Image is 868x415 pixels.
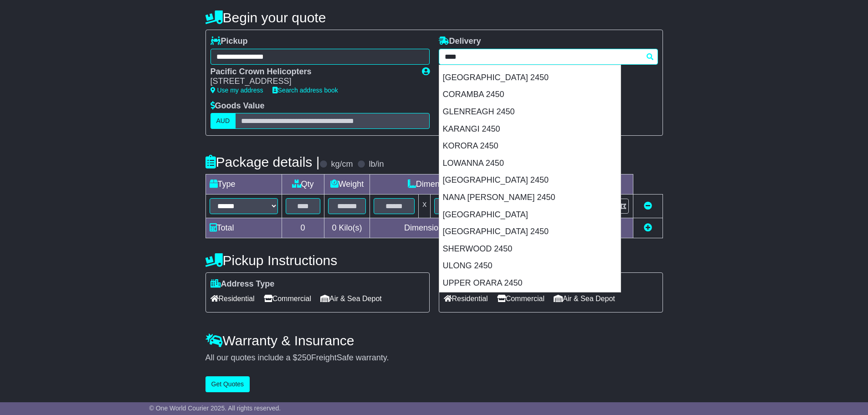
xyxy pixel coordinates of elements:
div: ULONG 2450 [439,257,621,275]
label: AUD [211,113,236,129]
h4: Pickup Instructions [205,253,430,268]
div: NANA [PERSON_NAME] 2450 [439,189,621,206]
div: [GEOGRAPHIC_DATA] 2450 [439,223,621,241]
span: Residential [211,292,255,306]
td: Kilo(s) [324,218,370,238]
a: Use my address [211,87,263,94]
div: UPPER ORARA 2450 [439,275,621,292]
span: Air & Sea Depot [320,292,382,306]
label: Goods Value [211,101,265,111]
div: SHERWOOD 2450 [439,241,621,258]
span: Air & Sea Depot [554,292,615,306]
span: 250 [298,353,311,362]
td: Total [205,218,282,238]
div: [GEOGRAPHIC_DATA] 2450 [439,69,621,87]
td: x [419,195,431,218]
div: [GEOGRAPHIC_DATA] [439,206,621,224]
span: Commercial [497,292,544,306]
h4: Warranty & Insurance [205,333,663,348]
div: CORAMBA 2450 [439,86,621,103]
div: LOWANNA 2450 [439,155,621,172]
label: Pickup [211,36,248,46]
td: Dimensions (L x W x H) [370,174,539,195]
button: Get Quotes [205,376,250,392]
div: Pacific Crown Helicopters [211,67,413,77]
span: 0 [332,223,336,232]
span: Commercial [264,292,311,306]
span: © One World Courier 2025. All rights reserved. [149,405,281,412]
typeahead: Please provide city [439,49,658,65]
label: Delivery [439,36,481,46]
td: Dimensions in Centimetre(s) [370,218,539,238]
a: Remove this item [644,201,652,210]
div: [GEOGRAPHIC_DATA] 2450 [439,172,621,189]
div: All our quotes include a $ FreightSafe warranty. [205,353,663,363]
td: Qty [282,174,324,195]
h4: Begin your quote [205,10,663,25]
td: 0 [282,218,324,238]
span: Residential [444,292,488,306]
div: KORORA 2450 [439,138,621,155]
div: KARANGI 2450 [439,121,621,138]
h4: Package details | [205,154,320,169]
div: GLENREAGH 2450 [439,103,621,121]
label: kg/cm [331,159,353,169]
a: Add new item [644,223,652,232]
label: Address Type [211,279,275,289]
div: [STREET_ADDRESS] [211,77,413,87]
td: Weight [324,174,370,195]
a: Search address book [272,87,338,94]
label: lb/in [369,159,384,169]
td: Type [205,174,282,195]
